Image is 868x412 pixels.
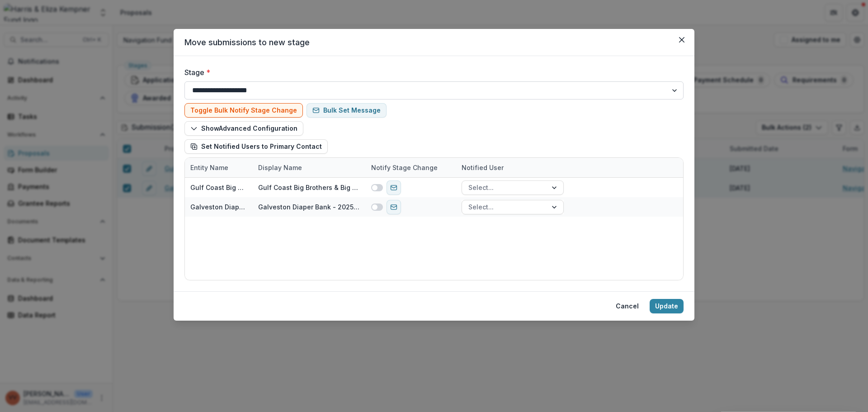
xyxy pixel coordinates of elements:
[456,163,509,172] div: Notified User
[366,158,456,177] div: Notify Stage Change
[174,29,694,56] header: Move submissions to new stage
[184,121,303,136] button: ShowAdvanced Configuration
[258,202,360,212] div: Galveston Diaper Bank - 2025 - Navigation Fund Application
[456,158,569,177] div: Notified User
[185,158,253,177] div: Entity Name
[190,183,247,192] div: Gulf Coast Big Brothers & Big Sisters, Inc.
[185,163,234,172] div: Entity Name
[253,158,366,177] div: Display Name
[675,33,689,47] button: Close
[307,103,387,118] button: set-bulk-email
[184,67,678,78] label: Stage
[387,180,401,195] button: send-email
[387,200,401,214] button: send-email
[610,299,644,313] button: Cancel
[184,139,328,154] button: Set Notified Users to Primary Contact
[184,103,303,118] button: Toggle Bulk Notify Stage Change
[258,183,360,192] div: Gulf Coast Big Brothers & Big Sisters, Inc. - 2025 - Navigation Fund Application
[366,163,443,172] div: Notify Stage Change
[190,202,247,212] div: Galveston Diaper Bank
[253,163,307,172] div: Display Name
[650,299,684,313] button: Update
